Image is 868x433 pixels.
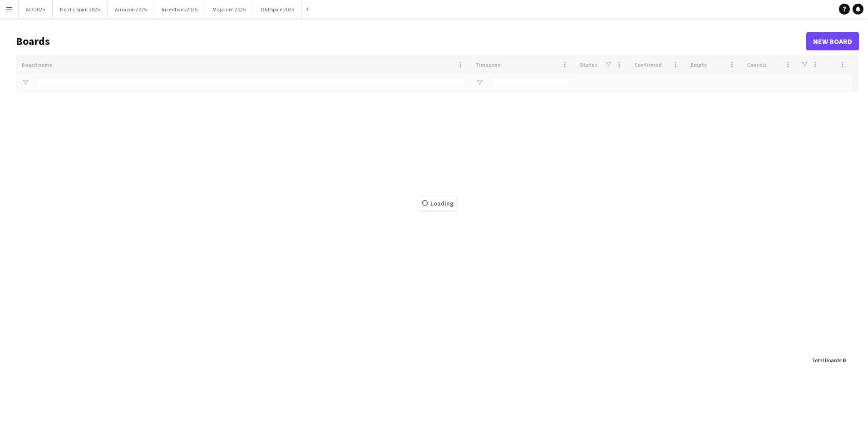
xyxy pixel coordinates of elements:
[812,351,845,369] div: :
[19,0,53,18] button: AO 2025
[253,0,302,18] button: Old Spice 2025
[16,34,806,48] h1: Boards
[108,0,154,18] button: Amazon 2025
[806,32,859,50] a: New Board
[419,197,456,210] span: Loading
[53,0,108,18] button: Nordic Spirit 2025
[154,0,205,18] button: Incentives 2025
[812,357,841,364] span: Total Boards
[843,357,845,364] span: 0
[205,0,253,18] button: Magnum 2025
